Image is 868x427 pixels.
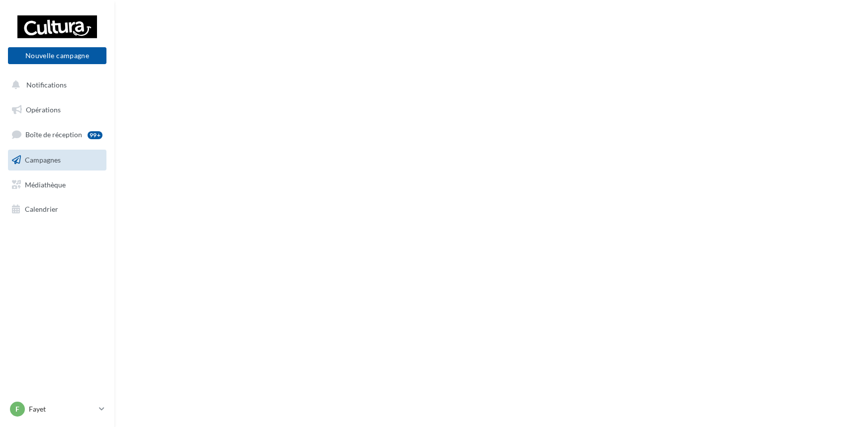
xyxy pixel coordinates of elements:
span: Notifications [26,81,67,89]
a: Campagnes [6,150,108,171]
span: Calendrier [25,205,58,213]
span: Opérations [26,105,61,114]
span: Médiathèque [25,180,66,188]
a: Opérations [6,99,108,120]
span: Campagnes [25,156,61,164]
span: F [15,404,19,414]
a: F Fayet [8,400,106,419]
a: Boîte de réception99+ [6,124,108,145]
span: Boîte de réception [25,130,82,139]
p: Fayet [29,404,95,414]
div: 99+ [88,131,102,139]
a: Médiathèque [6,174,108,195]
button: Notifications [6,75,104,95]
button: Nouvelle campagne [8,47,106,64]
a: Calendrier [6,199,108,220]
